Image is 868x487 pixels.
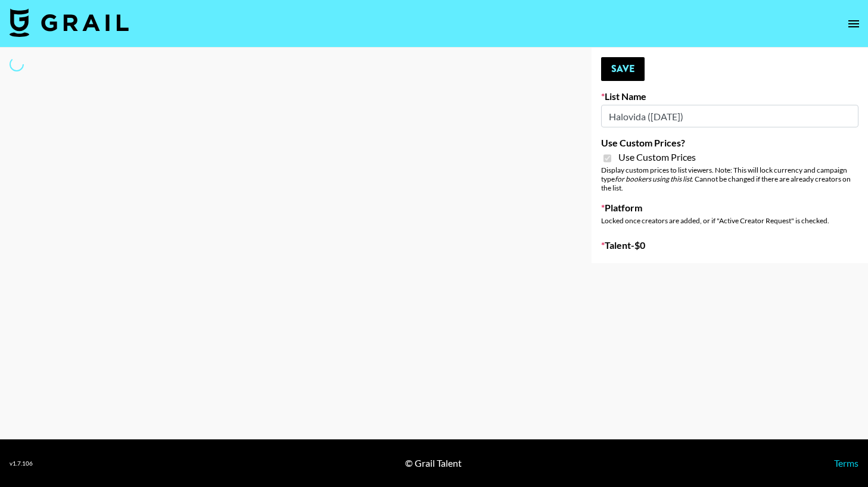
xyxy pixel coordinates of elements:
[601,239,858,251] label: Talent - $ 0
[601,216,858,225] div: Locked once creators are added, or if "Active Creator Request" is checked.
[618,151,696,163] span: Use Custom Prices
[10,8,129,37] img: Grail Talent
[10,460,33,467] div: v 1.7.106
[834,457,858,469] a: Terms
[601,166,858,192] div: Display custom prices to list viewers. Note: This will lock currency and campaign type . Cannot b...
[842,12,866,36] button: open drawer
[405,457,462,469] div: © Grail Talent
[601,202,858,214] label: Platform
[601,137,858,149] label: Use Custom Prices?
[615,174,692,183] em: for bookers using this list
[601,57,645,81] button: Save
[601,90,858,102] label: List Name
